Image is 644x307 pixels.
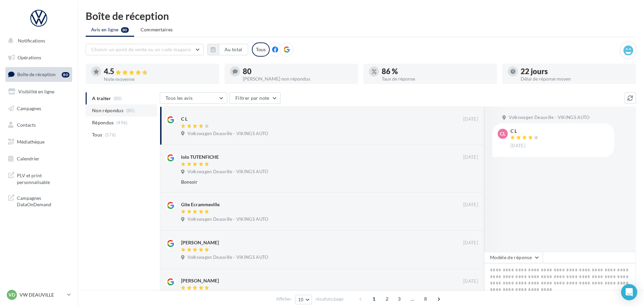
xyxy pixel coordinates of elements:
span: [DATE] [463,278,478,284]
a: PLV et print personnalisable [4,168,74,188]
span: (576) [105,132,116,137]
a: Médiathèque [4,135,74,149]
span: Volkswagen Deauville - VIKINGS AUTO [187,254,268,260]
button: Au total [207,44,248,55]
span: Opérations [18,55,41,60]
span: Contacts [17,122,36,128]
span: Volkswagen Deauville - VIKINGS AUTO [509,115,589,121]
div: [PERSON_NAME] non répondus [243,76,353,81]
span: CL [500,130,505,137]
p: VW DEAUVILLE [20,291,64,298]
a: VD VW DEAUVILLE [5,288,72,301]
span: Boîte de réception [17,71,56,77]
button: 10 [295,295,312,304]
span: [DATE] [463,240,478,246]
span: (496) [116,120,128,125]
a: Campagnes [4,101,74,116]
a: Opérations [4,51,74,65]
span: Tous les avis [166,95,193,101]
span: Notifications [18,38,45,43]
span: Volkswagen Deauville - VIKINGS AUTO [187,169,268,175]
span: 3 [394,294,405,304]
div: Open Intercom Messenger [621,284,637,300]
span: Volkswagen Deauville - VIKINGS AUTO [187,216,268,222]
span: 8 [420,294,431,304]
span: [DATE] [463,202,478,208]
div: 86 % [382,68,492,75]
div: 4.5 [104,68,214,75]
div: lolo TUTENFICHE [181,154,219,160]
span: résultats/page [316,296,344,302]
span: 1 [369,294,379,304]
span: Campagnes DataOnDemand [17,193,69,208]
span: [DATE] [463,116,478,122]
span: (80) [126,108,135,113]
button: Modèle de réponse [484,252,543,263]
div: Taux de réponse [382,76,492,81]
span: PLV et print personnalisable [17,171,69,185]
span: Répondus [92,119,114,126]
span: Choisir un point de vente ou un code magasin [91,47,191,52]
div: Tous [252,42,270,57]
span: ... [407,294,418,304]
div: C L [181,116,187,122]
div: Bonsoir [181,179,434,185]
button: Filtrer par note [230,92,281,104]
span: VD [8,291,15,298]
span: 2 [382,294,392,304]
span: Campagnes [17,105,41,111]
div: [PERSON_NAME] [181,239,219,246]
span: Visibilité en ligne [18,89,54,94]
a: Campagnes DataOnDemand [4,191,74,211]
span: Non répondus [92,107,123,114]
span: [DATE] [510,143,525,149]
div: 80 [243,68,353,75]
div: 80 [62,72,69,78]
div: C L [510,129,540,133]
div: 22 jours [521,68,631,75]
a: Visibilité en ligne [4,85,74,99]
span: Commentaires [141,26,173,33]
div: Note moyenne [104,77,214,82]
span: Médiathèque [17,139,45,145]
div: Délai de réponse moyen [521,76,631,81]
button: Tous les avis [160,92,227,104]
button: Notifications [4,34,71,48]
div: Gite Ecrammeville [181,201,219,208]
button: Au total [219,44,248,55]
span: Calendrier [17,156,39,161]
span: Afficher [276,296,291,302]
div: Boîte de réception [86,11,636,21]
a: Contacts [4,118,74,132]
span: Tous [92,131,102,138]
button: Choisir un point de vente ou un code magasin [86,44,204,55]
span: Volkswagen Deauville - VIKINGS AUTO [187,131,268,137]
a: Calendrier [4,152,74,166]
a: Boîte de réception80 [4,67,74,82]
span: 10 [298,297,304,302]
div: [PERSON_NAME] [181,277,219,284]
span: [DATE] [463,154,478,160]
